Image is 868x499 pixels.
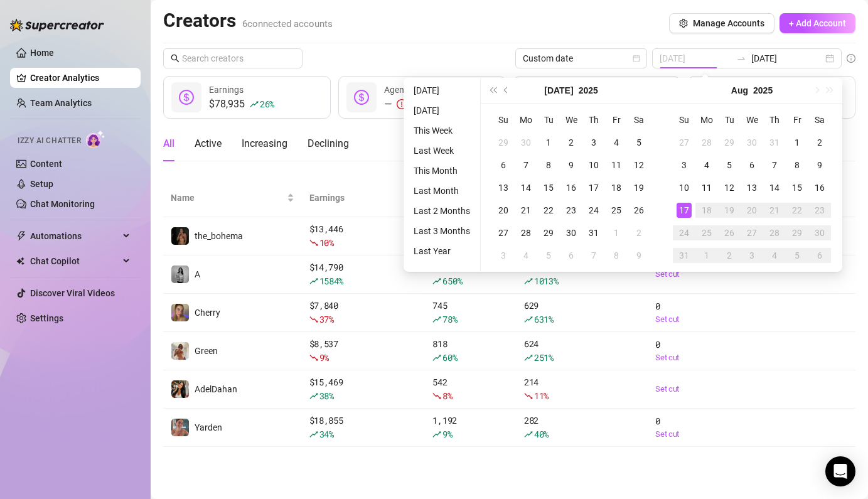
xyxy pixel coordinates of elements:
[786,199,808,222] td: 2025-08-22
[500,78,513,103] button: Previous month (PageUp)
[693,18,764,28] span: Manage Accounts
[628,131,650,154] td: 2025-07-05
[30,226,119,246] span: Automations
[195,231,243,241] span: the_bohema
[825,456,855,486] div: Open Intercom Messenger
[524,260,640,288] div: 345
[524,299,640,326] div: 629
[564,180,579,195] div: 16
[171,380,189,398] img: AdelDahan
[628,109,650,131] th: Sa
[579,78,598,103] button: Choose a year
[309,315,318,324] span: fall
[560,222,582,244] td: 2025-07-30
[409,83,475,98] li: [DATE]
[808,154,831,176] td: 2025-08-09
[515,154,537,176] td: 2025-07-07
[242,136,287,151] div: Increasing
[669,13,774,33] button: Manage Accounts
[564,225,579,240] div: 30
[718,131,741,154] td: 2025-07-29
[582,244,605,267] td: 2025-08-07
[677,203,692,218] div: 17
[16,231,26,241] span: thunderbolt
[699,180,714,195] div: 11
[631,180,646,195] div: 19
[586,180,601,195] div: 17
[605,199,628,222] td: 2025-07-25
[250,100,259,109] span: rise
[30,251,119,271] span: Chat Copilot
[741,154,763,176] td: 2025-08-06
[492,244,515,267] td: 2025-08-03
[633,55,640,62] span: calendar
[722,180,737,195] div: 12
[808,131,831,154] td: 2025-08-02
[790,225,805,240] div: 29
[695,154,718,176] td: 2025-08-04
[319,275,344,287] span: 1584 %
[695,131,718,154] td: 2025-07-28
[741,109,763,131] th: We
[492,199,515,222] td: 2025-07-20
[655,428,744,441] a: Set cut
[605,222,628,244] td: 2025-08-01
[560,154,582,176] td: 2025-07-09
[496,203,511,218] div: 20
[628,244,650,267] td: 2025-08-09
[309,353,318,362] span: fall
[409,143,475,158] li: Last Week
[397,99,407,109] span: exclamation-circle
[808,199,831,222] td: 2025-08-23
[524,337,640,365] div: 624
[673,131,695,154] td: 2025-07-27
[384,83,462,97] div: Agency Revenue
[523,49,640,68] span: Custom date
[655,351,744,364] a: Set cut
[163,136,174,151] div: All
[432,260,509,288] div: 300
[496,180,511,195] div: 13
[492,131,515,154] td: 2025-06-29
[195,269,200,279] span: A
[609,135,624,150] div: 4
[524,353,533,362] span: rise
[309,337,418,365] div: $ 8,537
[763,176,786,199] td: 2025-08-14
[195,384,237,394] span: AdelDahan
[432,315,441,324] span: rise
[609,248,624,263] div: 8
[171,266,189,283] img: A
[812,180,827,195] div: 16
[631,203,646,218] div: 26
[767,203,782,218] div: 21
[16,257,24,266] img: Chat Copilot
[736,53,746,63] span: to
[309,260,418,288] div: $ 14,790
[679,19,688,28] span: setting
[209,85,244,95] span: Earnings
[655,338,744,364] div: 0
[790,158,805,173] div: 8
[537,176,560,199] td: 2025-07-15
[731,78,748,103] button: Choose a month
[767,225,782,240] div: 28
[780,13,855,33] button: + Add Account
[518,248,533,263] div: 4
[722,248,737,263] div: 2
[628,222,650,244] td: 2025-08-02
[605,109,628,131] th: Fr
[744,180,759,195] div: 13
[582,176,605,199] td: 2025-07-17
[673,154,695,176] td: 2025-08-03
[763,199,786,222] td: 2025-08-21
[741,176,763,199] td: 2025-08-13
[524,375,640,403] div: 214
[655,383,744,395] a: Set cut
[631,135,646,150] div: 5
[609,180,624,195] div: 18
[767,180,782,195] div: 14
[744,248,759,263] div: 3
[537,222,560,244] td: 2025-07-29
[442,390,452,402] span: 8 %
